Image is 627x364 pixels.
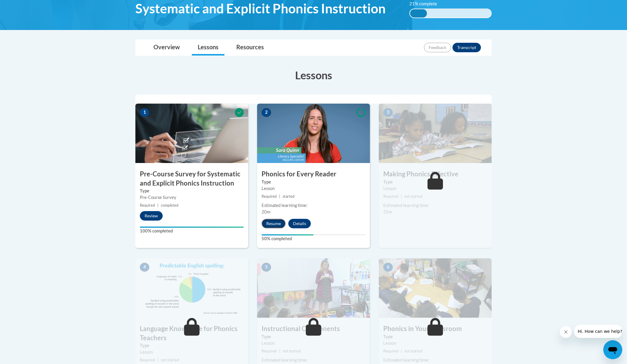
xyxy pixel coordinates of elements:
[288,219,311,228] button: Details
[283,194,294,199] span: started
[262,235,365,242] label: 50% completed
[148,40,186,56] a: Overview
[135,1,386,16] span: Systematic and Explicit Phonics Instruction
[383,202,487,209] div: Estimated learning time:
[383,209,392,214] span: 25m
[262,333,365,340] label: Type
[279,349,280,353] span: |
[157,358,159,362] span: |
[262,349,277,353] span: Required
[401,194,402,199] span: |
[257,258,370,318] img: Course Image
[135,324,248,343] h3: Language Knowledge for Phonics Teachers
[140,203,155,208] span: Required
[262,202,365,209] div: Estimated learning time:
[574,325,622,338] iframe: Message from company
[262,185,365,192] div: Lesson
[383,340,487,346] div: Lesson
[135,104,248,163] img: Course Image
[383,185,487,192] div: Lesson
[379,324,492,333] h3: Phonics in Your Classroom
[262,219,286,228] button: Resume
[230,40,270,56] a: Resources
[140,227,244,228] div: Your progress
[140,358,155,362] span: Required
[262,340,365,346] div: Lesson
[404,194,422,199] span: not started
[383,194,398,199] span: Required
[262,234,313,235] div: Your progress
[379,104,492,163] img: Course Image
[257,170,370,179] h3: Phonics for Every Reader
[140,108,149,117] span: 1
[257,104,370,163] img: Course Image
[157,203,159,208] span: |
[262,209,270,214] span: 20m
[135,170,248,188] h3: Pre-Course Survey for Systematic and Explicit Phonics Instruction
[192,40,224,56] a: Lessons
[140,188,244,194] label: Type
[560,326,572,338] iframe: Close message
[161,358,179,362] span: not started
[135,258,248,318] img: Course Image
[140,194,244,201] div: Pre-Course Survey
[410,9,427,18] div: 21% complete
[379,258,492,318] img: Course Image
[603,340,622,359] iframe: Button to launch messaging window
[262,108,271,117] span: 2
[140,228,244,234] label: 100% completed
[401,349,402,353] span: |
[383,349,398,353] span: Required
[262,263,271,272] span: 5
[140,349,244,355] div: Lesson
[135,68,492,83] h3: Lessons
[140,342,244,349] label: Type
[409,1,444,7] label: 21% complete
[257,324,370,333] h3: Instructional Components
[140,263,149,272] span: 4
[383,357,487,363] div: Estimated learning time:
[262,179,365,185] label: Type
[379,170,492,179] h3: Making Phonics Effective
[404,349,422,353] span: not started
[383,108,393,117] span: 3
[262,357,365,363] div: Estimated learning time:
[383,179,487,185] label: Type
[279,194,280,199] span: |
[283,349,301,353] span: not started
[262,194,277,199] span: Required
[452,43,481,52] button: Transcript
[161,203,178,208] span: completed
[383,333,487,340] label: Type
[383,263,393,272] span: 6
[424,43,451,52] button: Feedback
[140,211,163,221] button: Review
